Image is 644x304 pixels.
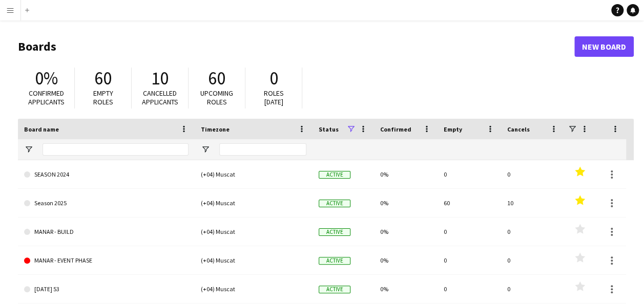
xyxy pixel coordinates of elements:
[501,275,565,303] div: 0
[438,189,501,217] div: 60
[43,143,189,156] input: Board name Filter Input
[438,160,501,188] div: 0
[319,125,339,133] span: Status
[94,67,112,90] span: 60
[501,246,565,274] div: 0
[319,171,350,179] span: Active
[28,89,65,106] span: Confirmed applicants
[438,218,501,246] div: 0
[142,89,178,106] span: Cancelled applicants
[35,67,58,90] span: 0%
[24,189,189,218] a: Season 2025
[24,160,189,189] a: SEASON 2024
[208,67,225,90] span: 60
[374,189,438,217] div: 0%
[319,228,350,236] span: Active
[444,125,462,133] span: Empty
[501,189,565,217] div: 10
[319,200,350,207] span: Active
[24,275,189,303] a: [DATE] 53
[501,160,565,188] div: 0
[195,275,313,303] div: (+04) Muscat
[195,218,313,246] div: (+04) Muscat
[24,125,59,133] span: Board name
[93,89,113,106] span: Empty roles
[501,218,565,246] div: 0
[374,246,438,274] div: 0%
[269,67,278,90] span: 0
[195,246,313,274] div: (+04) Muscat
[201,145,210,154] button: Open Filter Menu
[24,145,33,154] button: Open Filter Menu
[201,125,230,133] span: Timezone
[195,189,313,217] div: (+04) Muscat
[374,218,438,246] div: 0%
[319,257,350,265] span: Active
[200,89,233,106] span: Upcoming roles
[18,39,574,54] h1: Boards
[219,143,306,156] input: Timezone Filter Input
[374,275,438,303] div: 0%
[264,89,284,106] span: Roles [DATE]
[574,36,634,57] a: New Board
[507,125,530,133] span: Cancels
[319,286,350,293] span: Active
[380,125,411,133] span: Confirmed
[195,160,313,188] div: (+04) Muscat
[151,67,169,90] span: 10
[24,218,189,246] a: MANAR - BUILD
[24,246,189,275] a: MANAR - EVENT PHASE
[438,246,501,274] div: 0
[438,275,501,303] div: 0
[374,160,438,188] div: 0%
